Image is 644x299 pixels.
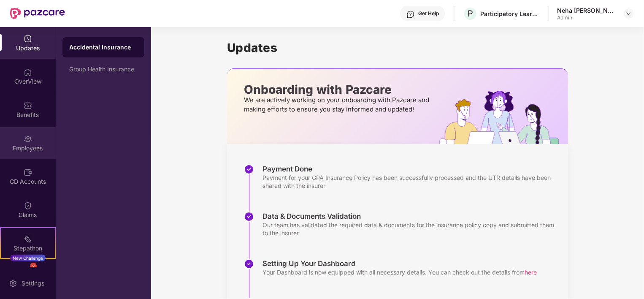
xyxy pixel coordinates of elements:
[24,68,32,76] img: svg+xml;base64,PHN2ZyBpZD0iSG9tZSIgeG1sbnM9Imh0dHA6Ly93d3cudzMub3JnLzIwMDAvc3ZnIiB3aWR0aD0iMjAiIG...
[69,66,138,73] div: Group Health Insurance
[262,174,560,190] div: Payment for your GPA Insurance Policy has been successfully processed and the UTR details have be...
[625,10,632,17] img: svg+xml;base64,PHN2ZyBpZD0iRHJvcGRvd24tMzJ4MzIiIHhtbG5zPSJodHRwOi8vd3d3LnczLm9yZy8yMDAwL3N2ZyIgd2...
[525,269,537,276] span: here
[439,91,568,144] img: hrOnboarding
[262,221,560,237] div: Our team has validated the required data & documents for the insurance policy copy and submitted ...
[262,164,560,174] div: Payment Done
[557,14,616,21] div: Admin
[30,263,37,269] div: 2
[19,279,47,288] div: Settings
[244,86,432,93] p: Onboarding with Pazcare
[10,8,65,19] img: New Pazcare Logo
[557,6,616,14] div: Neha [PERSON_NAME]
[24,35,32,43] img: svg+xml;base64,PHN2ZyBpZD0iVXBkYXRlZCIgeG1sbnM9Imh0dHA6Ly93d3cudzMub3JnLzIwMDAvc3ZnIiB3aWR0aD0iMj...
[262,259,537,268] div: Setting Up Your Dashboard
[24,235,32,243] img: svg+xml;base64,PHN2ZyB4bWxucz0iaHR0cDovL3d3dy53My5vcmcvMjAwMC9zdmciIHdpZHRoPSIyMSIgaGVpZ2h0PSIyMC...
[24,168,32,177] img: svg+xml;base64,PHN2ZyBpZD0iQ0RfQWNjb3VudHMiIGRhdGEtbmFtZT0iQ0QgQWNjb3VudHMiIHhtbG5zPSJodHRwOi8vd3...
[468,8,473,19] span: P
[244,259,254,269] img: svg+xml;base64,PHN2ZyBpZD0iU3RlcC1Eb25lLTMyeDMyIiB4bWxucz0iaHR0cDovL3d3dy53My5vcmcvMjAwMC9zdmciIH...
[24,101,32,110] img: svg+xml;base64,PHN2ZyBpZD0iQmVuZWZpdHMiIHhtbG5zPSJodHRwOi8vd3d3LnczLm9yZy8yMDAwL3N2ZyIgd2lkdGg9Ij...
[69,43,138,52] div: Accidental Insurance
[244,212,254,222] img: svg+xml;base64,PHN2ZyBpZD0iU3RlcC1Eb25lLTMyeDMyIiB4bWxucz0iaHR0cDovL3d3dy53My5vcmcvMjAwMC9zdmciIH...
[244,164,254,174] img: svg+xml;base64,PHN2ZyBpZD0iU3RlcC1Eb25lLTMyeDMyIiB4bWxucz0iaHR0cDovL3d3dy53My5vcmcvMjAwMC9zdmciIH...
[24,135,32,143] img: svg+xml;base64,PHN2ZyBpZD0iRW1wbG95ZWVzIiB4bWxucz0iaHR0cDovL3d3dy53My5vcmcvMjAwMC9zdmciIHdpZHRoPS...
[262,268,537,276] div: Your Dashboard is now equipped with all necessary details. You can check out the details from
[406,10,415,19] img: svg+xml;base64,PHN2ZyBpZD0iSGVscC0zMngzMiIgeG1sbnM9Imh0dHA6Ly93d3cudzMub3JnLzIwMDAvc3ZnIiB3aWR0aD...
[262,212,560,221] div: Data & Documents Validation
[227,41,568,55] h1: Updates
[1,244,55,253] div: Stepathon
[9,279,17,288] img: svg+xml;base64,PHN2ZyBpZD0iU2V0dGluZy0yMHgyMCIgeG1sbnM9Imh0dHA6Ly93d3cudzMub3JnLzIwMDAvc3ZnIiB3aW...
[24,201,32,210] img: svg+xml;base64,PHN2ZyBpZD0iQ2xhaW0iIHhtbG5zPSJodHRwOi8vd3d3LnczLm9yZy8yMDAwL3N2ZyIgd2lkdGg9IjIwIi...
[418,10,439,17] div: Get Help
[10,255,46,261] div: New Challenge
[480,10,539,18] div: Participatory Learning and action network foundation
[244,95,432,114] p: We are actively working on your onboarding with Pazcare and making efforts to ensure you stay inf...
